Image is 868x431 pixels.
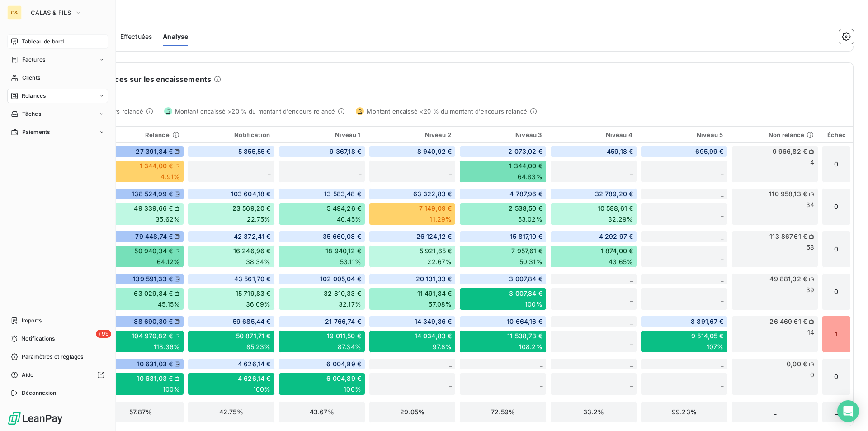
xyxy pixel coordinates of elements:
[132,189,173,199] span: 138 524,99 €
[21,335,55,343] span: Notifications
[425,131,451,138] span: Niveau 2
[721,210,723,218] span: _
[606,131,632,138] span: Niveau 4
[822,401,851,423] div: _
[238,147,271,156] span: 5 855,55 €
[518,215,542,224] span: 53.02%
[137,374,173,383] span: 10 631,03 €
[511,246,542,256] span: 7 957,61 €
[344,385,361,394] span: 100%
[97,401,184,423] div: 57.87%
[550,401,637,423] div: 33.2%
[837,400,859,422] div: Open Intercom Messenger
[268,167,270,175] span: _
[601,246,633,256] span: 1 874,00 €
[134,289,173,298] span: 63 029,84 €
[359,167,361,175] span: _
[22,389,57,397] span: Déconnexion
[459,401,546,423] div: 72.59%
[630,275,633,283] span: _
[427,257,452,266] span: 22.67%
[55,74,211,85] h6: Impact des relances sur les encaissements
[707,342,724,351] span: 107%
[630,337,633,345] span: _
[507,332,542,341] span: 11 538,73 €
[822,146,851,183] div: 0
[133,275,173,284] span: 139 591,33 €
[330,147,361,156] span: 9 367,18 €
[735,131,814,138] div: Non relancé
[134,317,173,326] span: 88 690,30 €
[337,215,361,224] span: 40.45%
[608,215,633,224] span: 32.29%
[607,147,633,156] span: 459,18 €
[416,232,452,241] span: 26 124,12 €
[822,188,851,225] div: 0
[234,131,270,138] span: Notification
[449,167,452,175] span: _
[509,189,542,199] span: 4 787,96 €
[156,215,180,224] span: 35.62%
[810,370,814,379] span: 0
[641,401,727,423] div: 99.23%
[134,246,173,256] span: 50 940,34 €
[163,385,180,394] span: 100%
[507,317,542,326] span: 10 664,16 €
[769,317,807,326] span: 26 469,61 €
[416,275,452,284] span: 20 131,33 €
[320,275,361,284] span: 102 005,04 €
[415,317,452,326] span: 14 349,86 €
[236,289,271,298] span: 15 719,83 €
[236,332,271,341] span: 50 871,71 €
[826,131,848,138] div: Échec
[22,128,50,136] span: Paiements
[324,189,361,199] span: 13 583,48 €
[154,342,180,351] span: 118.36%
[807,243,814,252] span: 58
[247,215,271,224] span: 22.75%
[773,147,807,156] span: 9 966,82 €
[338,342,361,351] span: 87.34%
[731,401,818,423] div: _
[234,232,271,241] span: 42 372,41 €
[135,232,173,241] span: 79 448,74 €
[509,204,542,213] span: 2 538,50 €
[326,360,361,369] span: 6 004,89 €
[120,32,152,41] span: Effectuées
[7,411,63,426] img: Logo LeanPay
[158,300,180,309] span: 45.15%
[413,189,452,199] span: 63 322,83 €
[325,317,361,326] span: 21 766,74 €
[519,342,542,351] span: 108.2%
[433,342,452,351] span: 97.8%
[449,360,452,368] span: _
[509,275,542,284] span: 3 007,84 €
[508,147,542,156] span: 2 073,02 €
[769,275,807,284] span: 49 881,32 €
[340,257,361,266] span: 53.11%
[96,330,111,338] span: +99
[22,371,34,379] span: Aide
[22,38,64,46] span: Tableau de bord
[339,300,361,309] span: 32.17%
[7,368,108,382] a: Aide
[335,131,360,138] span: Niveau 1
[134,204,173,213] span: 49 339,66 €
[234,275,271,284] span: 43 561,70 €
[231,189,271,199] span: 103 604,18 €
[721,275,723,283] span: _
[721,252,723,260] span: _
[278,401,365,423] div: 43.67%
[22,317,42,325] span: Imports
[807,328,814,337] span: 14
[7,5,22,20] div: C&
[518,172,542,181] span: 64.83%
[140,161,173,171] span: 1 344,00 €
[417,147,452,156] span: 8 940,92 €
[157,257,180,266] span: 64.12%
[630,317,633,325] span: _
[326,374,361,383] span: 6 004,89 €
[324,289,361,298] span: 32 810,33 €
[540,360,542,368] span: _
[519,257,542,266] span: 50.31%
